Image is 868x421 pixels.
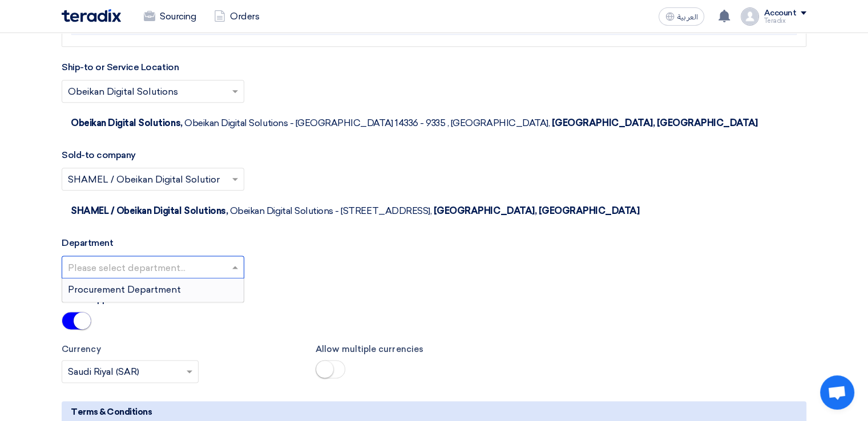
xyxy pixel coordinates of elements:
span: Procurement Department [68,284,181,295]
span: Obeikan Digital Solutions, [71,118,183,128]
a: Orders [205,4,268,29]
label: Currency [62,343,298,356]
span: [GEOGRAPHIC_DATA], [GEOGRAPHIC_DATA] [434,205,640,216]
span: [GEOGRAPHIC_DATA], [GEOGRAPHIC_DATA] [552,118,758,128]
div: Account [764,9,796,18]
img: Teradix logo [62,9,121,22]
a: Sourcing [135,4,205,29]
button: العربية [659,7,704,26]
img: profile_test.png [741,7,759,26]
span: Obeikan Digital Solutions - [GEOGRAPHIC_DATA] 14336 - 9335 , [GEOGRAPHIC_DATA], [184,118,550,128]
label: Allow multiple currencies [316,343,552,356]
label: Sold-to company [62,148,136,162]
label: Department [62,236,113,250]
span: SHAMEL / Obeikan Digital Solutions, [71,205,228,216]
span: Obeikan Digital Solutions - [STREET_ADDRESS], [230,205,431,216]
span: العربية [677,13,697,21]
div: Open chat [820,375,854,410]
div: Teradix [764,18,806,24]
label: Ship-to or Service Location [62,60,179,74]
